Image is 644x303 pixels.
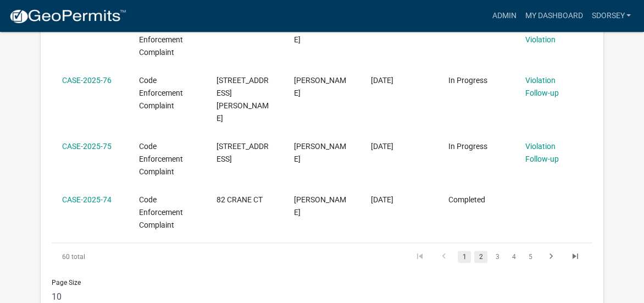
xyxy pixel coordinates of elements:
[62,195,112,204] a: CASE-2025-74
[52,243,158,271] div: 60 total
[293,195,346,217] span: Sabrena Dorsey
[409,251,430,263] a: go to first page
[139,76,183,110] span: Code Enforcement Complaint
[520,5,587,26] a: My Dashboard
[525,76,559,97] a: Violation Follow-up
[216,142,269,163] span: 2916 HERDS CREEK RD
[491,251,504,263] a: 3
[139,23,183,57] span: Code Enforcement Complaint
[473,247,489,266] li: page 2
[216,195,263,204] span: 82 CRANE CT
[139,195,183,229] span: Code Enforcement Complaint
[456,247,473,266] li: page 1
[525,23,556,44] a: Notice of Violation
[216,76,269,122] span: 2368 JACKSON LAKE RD
[293,142,346,163] span: Sabrena Dorsey
[139,142,183,176] span: Code Enforcement Complaint
[371,142,393,151] span: 07/29/2025
[448,195,485,204] span: Completed
[524,251,537,263] a: 5
[507,251,520,263] a: 4
[448,76,487,85] span: In Progress
[564,251,585,263] a: go to last page
[458,251,471,263] a: 1
[371,76,393,85] span: 08/05/2025
[522,247,538,266] li: page 5
[506,247,522,266] li: page 4
[474,251,487,263] a: 2
[434,251,454,263] a: go to previous page
[62,76,112,85] a: CASE-2025-76
[489,247,506,266] li: page 3
[371,195,393,204] span: 07/29/2025
[587,5,635,26] a: sdorsey
[293,76,346,97] span: Sabrena Dorsey
[487,5,520,26] a: Admin
[448,142,487,151] span: In Progress
[293,23,346,44] span: Sabrena Dorsey
[525,142,559,163] a: Violation Follow-up
[540,251,561,263] a: go to next page
[62,142,112,151] a: CASE-2025-75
